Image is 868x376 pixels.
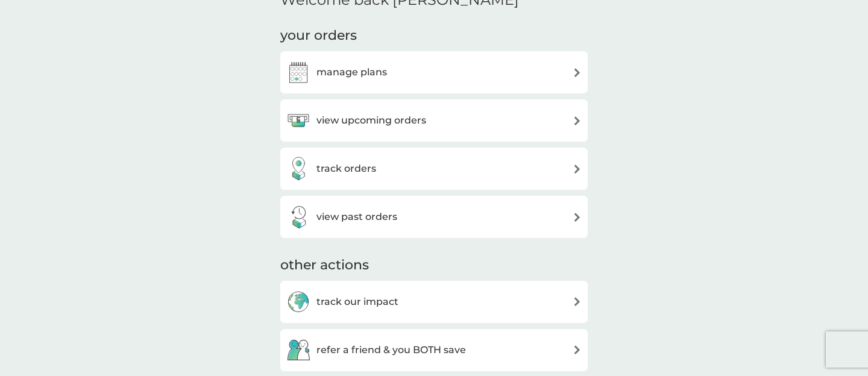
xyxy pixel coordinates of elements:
h3: other actions [280,256,369,275]
h3: manage plans [316,64,387,80]
img: arrow right [573,164,582,174]
img: arrow right [573,297,582,306]
h3: track our impact [316,294,398,310]
h3: track orders [316,161,376,177]
h3: refer a friend & you BOTH save [316,342,466,358]
img: arrow right [573,116,582,125]
h3: view upcoming orders [316,113,426,128]
h3: your orders [280,27,357,45]
img: arrow right [573,213,582,222]
img: arrow right [573,68,582,77]
h3: view past orders [316,209,397,225]
img: arrow right [573,345,582,354]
